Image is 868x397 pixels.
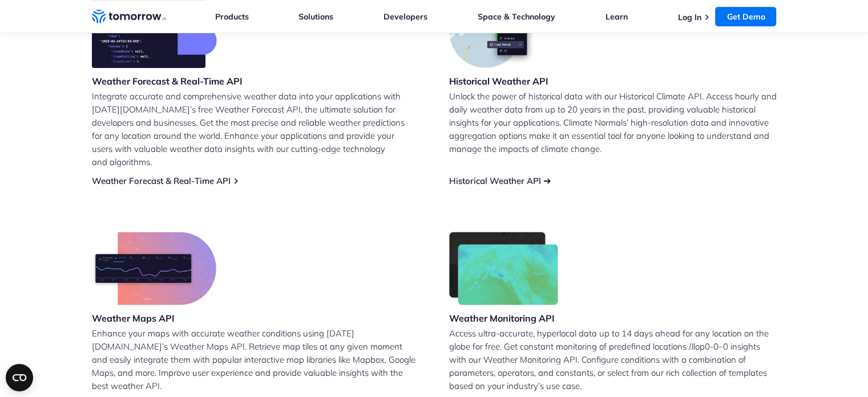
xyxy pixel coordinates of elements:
[92,327,419,392] p: Enhance your maps with accurate weather conditions using [DATE][DOMAIN_NAME]’s Weather Maps API. ...
[92,175,231,186] a: Weather Forecast & Real-Time API
[449,90,777,155] p: Unlock the power of historical data with our Historical Climate API. Access hourly and daily weat...
[677,12,701,22] a: Log In
[449,175,541,186] a: Historical Weather API
[92,8,166,25] a: Home link
[215,11,249,22] a: Products
[449,75,548,87] h3: Historical Weather API
[298,11,333,22] a: Solutions
[449,327,777,392] p: Access ultra-accurate, hyperlocal data up to 14 days ahead for any location on the globe for free...
[92,75,243,87] h3: Weather Forecast & Real-Time API
[383,11,427,22] a: Developers
[92,90,419,169] p: Integrate accurate and comprehensive weather data into your applications with [DATE][DOMAIN_NAME]...
[449,312,559,324] h3: Weather Monitoring API
[92,312,216,324] h3: Weather Maps API
[6,364,33,391] button: Open CMP widget
[478,11,555,22] a: Space & Technology
[605,11,628,22] a: Learn
[715,7,776,26] a: Get Demo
